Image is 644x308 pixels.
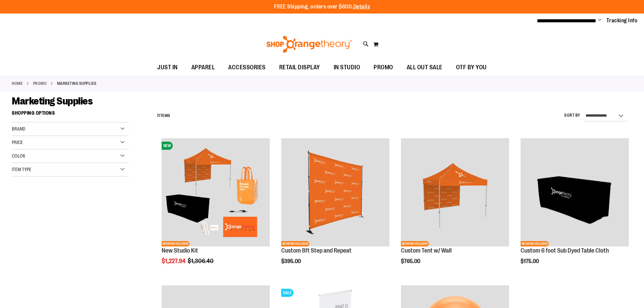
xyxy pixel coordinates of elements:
span: Item Type [12,167,31,172]
span: IN STUDIO [334,60,360,75]
span: NETWORK EXCLUSIVE [162,241,190,246]
span: 7 [157,113,159,118]
img: New Studio Kit [162,138,270,246]
a: OTF 8ft Step and RepeatNETWORK EXCLUSIVE [281,138,389,247]
span: NEW [162,142,173,150]
span: $175.00 [521,258,540,264]
p: FREE Shipping, orders over $600. [274,3,370,11]
a: PROMO [33,80,47,87]
a: Details [353,4,370,10]
span: OTF BY YOU [456,60,487,75]
span: $395.00 [281,258,302,264]
a: New Studio Kit [162,247,198,254]
a: OTF Custom Tent w/single sided wall OrangeNETWORK EXCLUSIVE [401,138,509,247]
span: APPAREL [191,60,215,75]
a: Tracking Info [606,17,638,24]
button: Account menu [598,17,601,24]
a: Custom Tent w/ Wall [401,247,452,254]
img: OTF Custom Tent w/single sided wall Orange [401,138,509,246]
span: ALL OUT SALE [407,60,443,75]
span: Brand [12,126,25,132]
span: $1,306.40 [188,258,215,264]
span: Marketing Supplies [12,95,93,107]
span: NETWORK EXCLUSIVE [521,241,549,246]
div: product [398,135,512,278]
h2: Items [157,111,170,121]
strong: Shopping Options [12,107,129,122]
div: product [158,135,273,282]
span: ACCESSORIES [228,60,266,75]
a: Custom 8ft Step and Repeat [281,247,352,254]
img: Shop Orangetheory [265,36,353,53]
label: Sort By [564,113,580,118]
img: OTF 6 foot Sub Dyed Table Cloth [521,138,629,246]
a: New Studio KitNEWNETWORK EXCLUSIVE [162,138,270,247]
a: Custom 6 foot Sub Dyed Table Cloth [521,247,609,254]
a: OTF 6 foot Sub Dyed Table ClothNETWORK EXCLUSIVE [521,138,629,247]
a: Home [12,80,23,87]
div: product [517,135,632,278]
span: RETAIL DISPLAY [279,60,320,75]
strong: Marketing Supplies [57,80,97,87]
span: JUST IN [157,60,178,75]
div: product [278,135,393,278]
span: NETWORK EXCLUSIVE [401,241,429,246]
span: NETWORK EXCLUSIVE [281,241,309,246]
span: PROMO [374,60,393,75]
span: Price [12,140,23,145]
span: $765.00 [401,258,421,264]
img: OTF 8ft Step and Repeat [281,138,389,246]
span: Color [12,153,25,159]
span: $1,227.94 [162,258,187,264]
span: SALE [281,289,293,297]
